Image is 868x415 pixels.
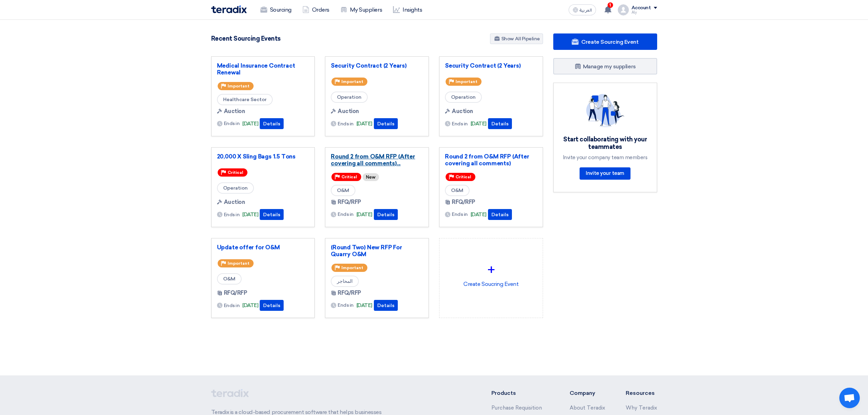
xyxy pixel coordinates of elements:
[242,211,258,219] span: [DATE]
[452,120,468,127] span: Ends in
[341,265,363,270] span: Important
[338,198,361,206] span: RFQ/RFP
[217,153,309,160] a: 20,000 X Sling Bags 1.5 Tons
[580,8,592,13] span: العربية
[581,39,638,45] span: Create Sourcing Event
[456,175,471,179] span: Critical
[217,182,254,194] span: Operation
[331,276,359,287] span: المحاجر
[331,92,368,103] span: Operation
[217,273,242,285] span: O&M
[570,389,605,397] li: Company
[471,211,487,219] span: [DATE]
[452,198,475,206] span: RFQ/RFP
[331,185,355,196] span: O&M
[338,120,354,127] span: Ends in
[586,94,624,127] img: invite_your_team.svg
[211,35,281,42] h4: Recent Sourcing Events
[839,388,860,408] a: Open chat
[338,302,354,309] span: Ends in
[632,5,651,11] div: Account
[224,289,247,297] span: RFQ/RFP
[228,261,249,266] span: Important
[626,405,657,411] a: Why Teradix
[331,153,423,167] a: Round 2 from O&M RFP (After covering all comments)...
[632,11,657,14] div: Aly
[356,120,372,128] span: [DATE]
[445,260,537,280] div: +
[491,405,542,411] a: Purchase Requisition
[374,209,398,220] button: Details
[488,118,512,129] button: Details
[456,79,477,84] span: Important
[217,94,273,105] span: Healthcare Sector
[260,300,284,311] button: Details
[341,79,363,84] span: Important
[356,211,372,219] span: [DATE]
[260,209,284,220] button: Details
[626,389,657,397] li: Resources
[618,4,629,15] img: profile_test.png
[331,244,423,258] a: (Round Two) New RFP For Quarry O&M
[562,136,649,151] div: Start collaborating with your teammates
[228,170,243,175] span: Critical
[260,118,284,129] button: Details
[338,211,354,218] span: Ends in
[211,5,247,13] img: Teradix logo
[331,62,423,69] a: Security Contract (2 Years)
[217,62,309,76] a: Medical Insurance Contract Renewal
[490,33,543,44] a: Show All Pipeline
[228,84,249,88] span: Important
[608,2,613,8] span: 1
[445,92,482,103] span: Operation
[356,302,372,309] span: [DATE]
[242,120,258,128] span: [DATE]
[388,2,428,17] a: Insights
[491,389,549,397] li: Products
[255,2,297,17] a: Sourcing
[335,2,388,17] a: My Suppliers
[471,120,487,128] span: [DATE]
[297,2,335,17] a: Orders
[242,302,258,309] span: [DATE]
[224,211,240,218] span: Ends in
[224,302,240,309] span: Ends in
[445,62,537,69] a: Security Contract (2 Years)
[570,405,605,411] a: About Teradix
[338,107,359,115] span: Auction
[488,209,512,220] button: Details
[374,118,398,129] button: Details
[224,198,245,206] span: Auction
[224,120,240,127] span: Ends in
[553,58,657,74] a: Manage my suppliers
[341,175,357,179] span: Critical
[445,153,537,167] a: Round 2 from O&M RFP (After covering all comments)
[338,289,361,297] span: RFQ/RFP
[217,244,309,251] a: Update offer for O&M
[445,185,470,196] span: O&M
[580,167,630,180] a: Invite your team
[224,107,245,115] span: Auction
[363,173,379,181] div: New
[445,244,537,304] div: Create Soucring Event
[374,300,398,311] button: Details
[452,211,468,218] span: Ends in
[452,107,473,115] span: Auction
[562,154,649,161] div: Invite your company team members
[569,4,596,15] button: العربية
